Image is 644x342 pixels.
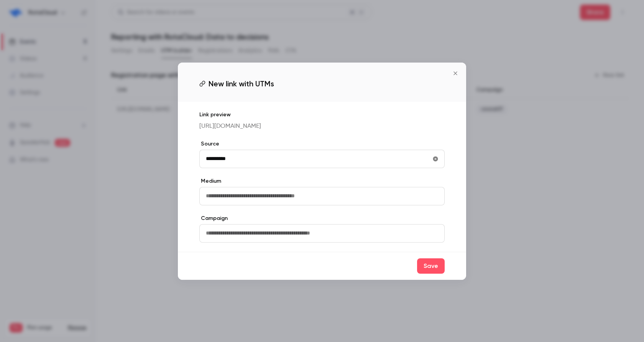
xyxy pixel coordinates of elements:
[417,258,445,274] button: Save
[199,140,445,148] label: Source
[199,177,445,185] label: Medium
[199,215,445,222] label: Campaign
[448,66,463,81] button: Close
[199,111,445,119] p: Link preview
[209,78,274,89] span: New link with UTMs
[429,153,442,165] button: utmSource
[199,122,445,131] p: [URL][DOMAIN_NAME]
